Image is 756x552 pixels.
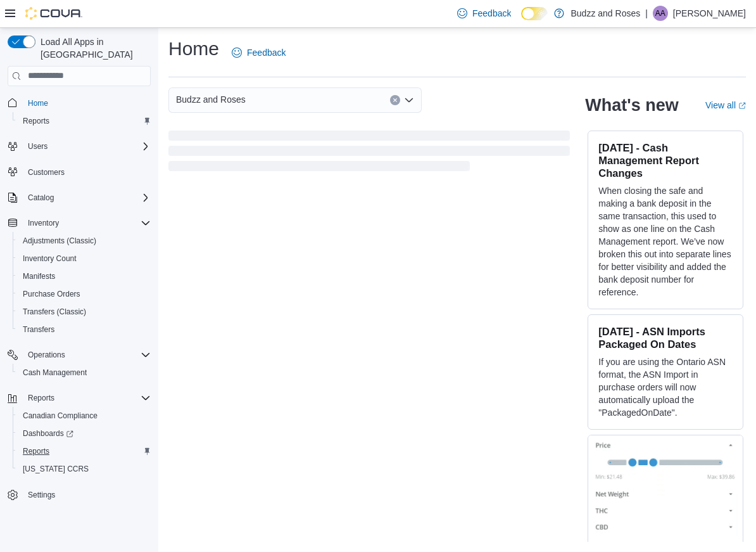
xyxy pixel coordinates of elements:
[28,141,47,151] span: Users
[23,96,53,111] a: Home
[521,7,548,20] input: Dark Mode
[3,346,156,364] button: Operations
[570,6,640,21] p: Budzz and Roses
[23,411,98,421] span: Canadian Compliance
[13,442,156,460] button: Reports
[28,350,65,360] span: Operations
[18,269,151,284] span: Manifests
[18,426,151,441] span: Dashboards
[23,487,60,503] a: Settings
[18,251,151,266] span: Inventory Count
[18,365,92,380] a: Cash Management
[13,460,156,478] button: [US_STATE] CCRS
[3,214,156,232] button: Inventory
[13,232,156,250] button: Adjustments (Classic)
[18,426,79,441] a: Dashboards
[452,1,516,26] a: Feedback
[23,271,55,281] span: Manifests
[23,215,64,231] button: Inventory
[18,461,94,477] a: [US_STATE] CCRS
[23,116,49,126] span: Reports
[28,167,65,177] span: Customers
[23,139,53,154] button: Users
[23,368,87,378] span: Cash Management
[23,190,151,205] span: Catalog
[23,390,60,406] button: Reports
[653,6,668,21] div: Austyn Albert
[28,393,54,403] span: Reports
[227,40,291,65] a: Feedback
[23,164,151,180] span: Customers
[18,286,85,302] a: Purchase Orders
[13,425,156,442] a: Dashboards
[28,193,54,203] span: Catalog
[23,307,86,317] span: Transfers (Classic)
[13,364,156,382] button: Cash Management
[23,165,70,180] a: Customers
[176,92,246,107] span: Budzz and Roses
[23,139,151,154] span: Users
[18,444,54,459] a: Reports
[521,20,522,21] span: Dark Mode
[645,6,648,21] p: |
[13,321,156,338] button: Transfers
[18,461,151,477] span: Washington CCRS
[18,113,54,129] a: Reports
[3,389,156,407] button: Reports
[404,95,414,105] button: Open list of options
[28,218,59,228] span: Inventory
[3,189,156,207] button: Catalog
[23,236,96,246] span: Adjustments (Classic)
[3,94,156,112] button: Home
[18,322,60,337] a: Transfers
[28,490,55,500] span: Settings
[598,356,733,419] p: If you are using the Ontario ASN format, the ASN Import in purchase orders will now automatically...
[18,304,151,319] span: Transfers (Classic)
[168,133,570,174] span: Loading
[23,95,151,111] span: Home
[585,95,678,115] h2: What's new
[23,254,77,264] span: Inventory Count
[18,322,151,337] span: Transfers
[705,100,746,110] a: View allExternal link
[25,7,82,20] img: Cova
[3,485,156,504] button: Settings
[23,446,49,456] span: Reports
[655,6,665,21] span: AA
[13,303,156,321] button: Transfers (Classic)
[18,304,91,319] a: Transfers (Classic)
[23,347,151,363] span: Operations
[673,6,746,21] p: [PERSON_NAME]
[23,190,59,205] button: Catalog
[13,407,156,425] button: Canadian Compliance
[23,464,89,474] span: [US_STATE] CCRS
[598,184,733,298] p: When closing the safe and making a bank deposit in the same transaction, this used to show as one...
[3,138,156,155] button: Users
[13,112,156,130] button: Reports
[598,325,733,350] h3: [DATE] - ASN Imports Packaged On Dates
[738,102,746,110] svg: External link
[247,46,286,59] span: Feedback
[23,347,70,363] button: Operations
[23,487,151,503] span: Settings
[23,289,80,299] span: Purchase Orders
[18,365,151,380] span: Cash Management
[13,250,156,267] button: Inventory Count
[23,324,54,335] span: Transfers
[472,7,511,20] span: Feedback
[13,267,156,285] button: Manifests
[18,251,82,266] a: Inventory Count
[3,163,156,181] button: Customers
[598,141,733,179] h3: [DATE] - Cash Management Report Changes
[35,35,151,61] span: Load All Apps in [GEOGRAPHIC_DATA]
[168,36,219,61] h1: Home
[18,444,151,459] span: Reports
[13,285,156,303] button: Purchase Orders
[18,233,101,248] a: Adjustments (Classic)
[8,89,151,537] nav: Complex example
[23,428,73,439] span: Dashboards
[18,408,151,423] span: Canadian Compliance
[18,269,60,284] a: Manifests
[28,98,48,108] span: Home
[18,113,151,129] span: Reports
